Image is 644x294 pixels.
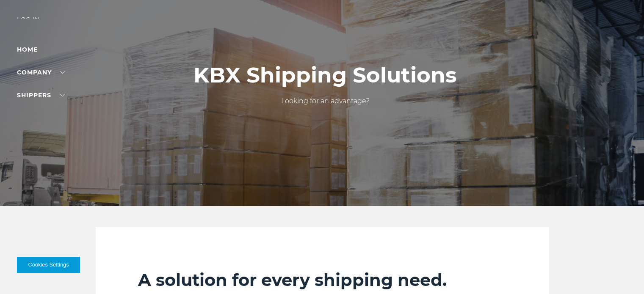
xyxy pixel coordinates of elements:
[138,269,506,291] h2: A solution for every shipping need.
[17,69,65,76] a: Company
[290,17,354,54] img: kbx logo
[193,96,457,106] p: Looking for an advantage?
[17,91,65,99] a: SHIPPERS
[17,257,80,273] button: Cookies Settings
[193,63,457,88] h1: KBX Shipping Solutions
[17,46,38,53] a: Home
[17,17,51,29] div: Log in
